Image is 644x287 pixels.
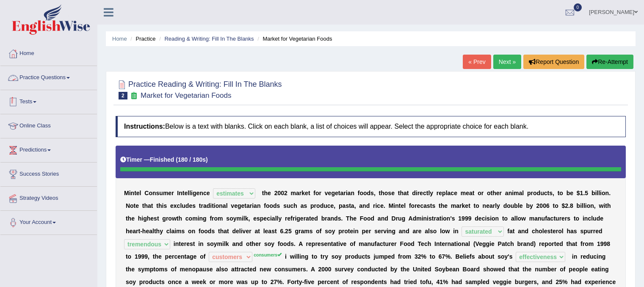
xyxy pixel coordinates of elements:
[274,190,278,196] b: 2
[351,202,354,209] b: a
[163,190,168,196] b: m
[338,190,340,196] b: t
[219,202,223,209] b: n
[0,90,97,111] a: Tests
[250,202,252,209] b: r
[210,202,212,209] b: i
[591,190,595,196] b: b
[462,202,465,209] b: k
[313,190,315,196] b: f
[269,202,273,209] b: o
[404,202,406,209] b: l
[182,190,185,196] b: t
[509,190,512,196] b: n
[377,202,380,209] b: c
[446,190,448,196] b: l
[299,190,301,196] b: r
[585,202,587,209] b: i
[0,211,97,232] a: Your Account
[246,202,250,209] b: a
[201,202,203,209] b: r
[184,190,188,196] b: e
[131,215,135,222] b: e
[469,190,473,196] b: a
[518,202,520,209] b: l
[277,202,280,209] b: s
[428,190,430,196] b: l
[559,190,563,196] b: o
[537,190,541,196] b: d
[514,190,519,196] b: m
[393,202,395,209] b: i
[331,202,334,209] b: e
[130,92,138,100] small: Exam occurring question
[531,190,533,196] b: r
[511,202,514,209] b: u
[162,202,164,209] b: i
[142,202,144,209] b: t
[411,202,415,209] b: o
[254,202,257,209] b: a
[395,202,399,209] b: n
[304,202,307,209] b: s
[151,202,153,209] b: t
[191,190,193,196] b: i
[135,202,139,209] b: e
[168,190,171,196] b: e
[148,202,151,209] b: a
[417,202,420,209] b: e
[363,190,367,196] b: o
[437,190,439,196] b: r
[367,190,371,196] b: d
[268,190,271,196] b: e
[605,190,609,196] b: n
[346,190,348,196] b: i
[301,202,304,209] b: a
[156,190,160,196] b: s
[493,202,495,209] b: r
[527,190,531,196] b: p
[339,202,343,209] b: p
[430,202,432,209] b: t
[530,202,533,209] b: y
[374,190,376,196] b: ,
[533,190,537,196] b: o
[328,190,332,196] b: e
[323,202,327,209] b: u
[496,190,500,196] b: e
[526,202,530,209] b: b
[334,202,335,209] b: ,
[241,202,244,209] b: e
[430,190,433,196] b: y
[562,202,565,209] b: $
[152,190,156,196] b: n
[207,202,210,209] b: d
[255,35,332,43] li: Market for Vegetarian Foods
[381,190,384,196] b: h
[124,190,129,196] b: M
[138,215,142,222] b: h
[264,190,268,196] b: h
[343,202,346,209] b: a
[594,202,596,209] b: ,
[174,202,177,209] b: x
[570,190,573,196] b: e
[150,215,154,222] b: e
[234,202,238,209] b: e
[238,202,241,209] b: g
[595,190,597,196] b: i
[196,190,200,196] b: e
[432,202,435,209] b: s
[182,202,185,209] b: u
[273,202,277,209] b: d
[398,190,400,196] b: t
[519,190,522,196] b: a
[478,190,481,196] b: o
[203,202,207,209] b: a
[463,55,491,69] a: « Prev
[134,202,136,209] b: t
[522,190,524,196] b: l
[116,78,282,99] h2: Practice Reading & Writing: Fill In The Blanks
[605,202,607,209] b: t
[170,202,174,209] b: e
